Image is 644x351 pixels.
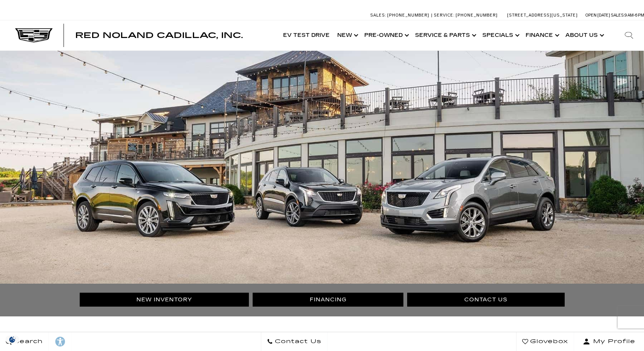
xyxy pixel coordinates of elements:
[15,28,53,43] img: Cadillac Dark Logo with Cadillac White Text
[75,31,243,40] span: Red Noland Cadillac, Inc.
[574,332,644,351] button: Open user profile menu
[80,328,565,351] h1: About Red [PERSON_NAME] Cadillac
[624,13,644,18] span: 9 AM-6 PM
[80,293,249,307] a: New Inventory
[12,336,43,347] span: Search
[253,293,403,307] a: Financing
[585,13,610,18] span: Open [DATE]
[333,20,361,50] a: New
[590,336,635,347] span: My Profile
[411,20,479,50] a: Service & Parts
[370,13,431,17] a: Sales: [PHONE_NUMBER]
[507,13,578,18] a: [STREET_ADDRESS][US_STATE]
[611,13,624,18] span: Sales:
[522,20,562,50] a: Finance
[361,20,411,50] a: Pre-Owned
[4,336,21,343] img: Opt-Out Icon
[528,336,568,347] span: Glovebox
[479,20,522,50] a: Specials
[75,32,243,39] a: Red Noland Cadillac, Inc.
[273,336,321,347] span: Contact Us
[431,13,500,17] a: Service: [PHONE_NUMBER]
[279,20,333,50] a: EV Test Drive
[387,13,429,18] span: [PHONE_NUMBER]
[456,13,498,18] span: [PHONE_NUMBER]
[407,293,564,307] a: Contact Us
[516,332,574,351] a: Glovebox
[370,13,386,18] span: Sales:
[434,13,455,18] span: Service:
[261,332,327,351] a: Contact Us
[4,336,21,343] section: Click to Open Cookie Consent Modal
[562,20,606,50] a: About Us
